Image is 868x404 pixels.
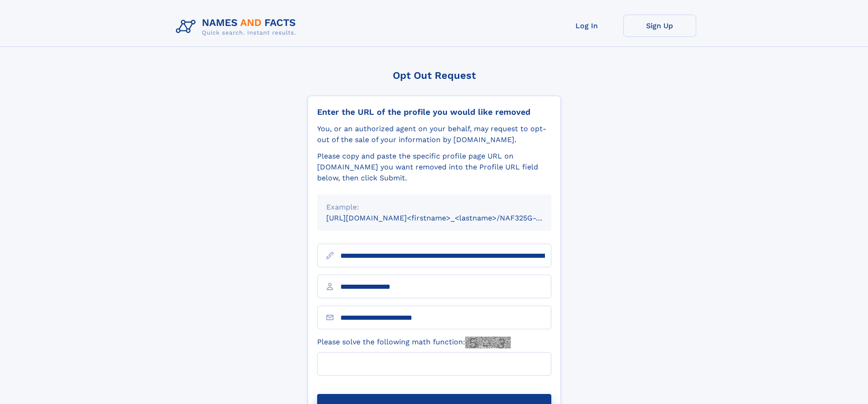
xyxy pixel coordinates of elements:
a: Sign Up [623,15,696,37]
div: Example: [326,202,542,213]
div: You, or an authorized agent on your behalf, may request to opt-out of the sale of your informatio... [317,123,551,145]
label: Please solve the following math function: [317,337,511,348]
small: [URL][DOMAIN_NAME]<firstname>_<lastname>/NAF325G-xxxxxxxx [326,214,569,222]
div: Please copy and paste the specific profile page URL on [DOMAIN_NAME] you want removed into the Pr... [317,151,551,184]
div: Opt Out Request [308,70,561,81]
img: Logo Names and Facts [172,15,303,39]
a: Log In [550,15,623,37]
div: Enter the URL of the profile you would like removed [317,107,551,117]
